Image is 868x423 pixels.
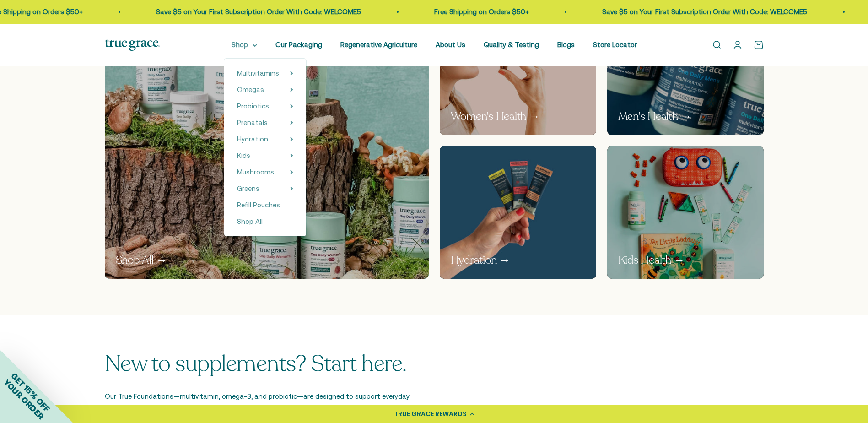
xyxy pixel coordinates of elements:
[440,2,596,135] a: Woman holding a small pill in a pink background Women's Health →
[237,117,293,128] summary: Prenatals
[237,183,259,194] a: Greens
[237,201,280,209] span: Refill Pouches
[237,152,250,159] span: Kids
[237,184,259,192] span: Greens
[275,41,322,49] a: Our Packaging
[237,102,269,110] span: Probiotics
[440,2,596,135] img: Woman holding a small pill in a pink background
[237,217,263,225] span: Shop All
[237,183,293,194] summary: Greens
[237,150,250,161] a: Kids
[237,200,293,211] a: Refill Pouches
[607,2,764,135] img: True Grace One Daily Men's multivitamin bottles on a blue background
[394,409,467,419] div: TRUE GRACE REWARDS
[9,371,52,413] span: GET 15% OFF
[237,84,293,95] summary: Omegas
[237,167,293,178] summary: Mushrooms
[237,134,268,145] a: Hydration
[618,253,685,268] p: Kids Health →
[237,167,274,178] a: Mushrooms
[105,349,407,379] split-lines: New to supplements? Start here.
[237,135,268,143] span: Hydration
[156,6,361,17] p: Save $5 on Your First Subscription Order With Code: WELCOME5
[237,86,264,93] span: Omegas
[2,377,46,421] span: YOUR ORDER
[237,68,279,79] a: Multivitamins
[237,69,279,77] span: Multivitamins
[484,41,539,49] a: Quality & Testing
[237,117,268,128] a: Prenatals
[340,41,417,49] a: Regenerative Agriculture
[105,2,429,279] a: True Grace products displayed on a natural wooden and moss background Shop All →
[237,101,269,112] a: Probiotics
[237,84,264,95] a: Omegas
[232,39,257,50] summary: Shop
[607,2,764,135] a: True Grace One Daily Men's multivitamin bottles on a blue background Men's Health →
[237,216,293,227] a: Shop All
[607,146,764,279] img: Collection of children's products including a red monster-shaped container, toys, and health prod...
[440,146,596,279] img: Hand holding three small packages of electrolyte powder of different flavors against a blue backg...
[451,109,540,125] p: Women's Health →
[237,168,274,176] span: Mushrooms
[557,41,575,49] a: Blogs
[602,6,807,17] p: Save $5 on Your First Subscription Order With Code: WELCOME5
[237,101,293,112] summary: Probiotics
[618,109,692,125] p: Men's Health →
[116,253,167,268] p: Shop All →
[105,2,429,279] img: True Grace products displayed on a natural wooden and moss background
[451,253,510,268] p: Hydration →
[237,119,268,126] span: Prenatals
[434,8,529,16] a: Free Shipping on Orders $50+
[237,150,293,161] summary: Kids
[593,41,637,49] a: Store Locator
[237,68,293,79] summary: Multivitamins
[237,134,293,145] summary: Hydration
[436,41,465,49] a: About Us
